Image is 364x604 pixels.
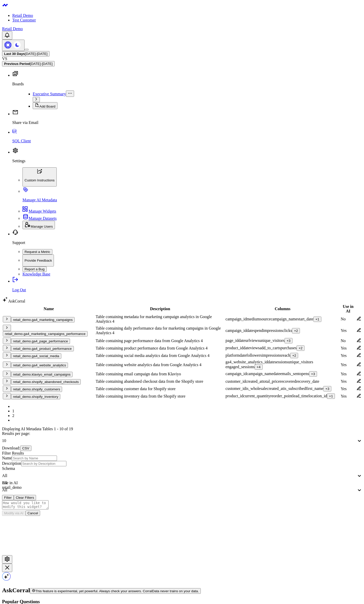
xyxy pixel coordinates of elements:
div: medium [246,317,260,321]
div: source [260,317,271,321]
td: Table containing inventory data from the Shopify store [96,393,225,400]
div: + 2 [299,346,302,350]
td: Table containing page performance data from Google Analytics 4 [96,337,225,344]
button: retail_demo.shopify_customers [11,387,62,392]
button: retail_demo.ga4_website_analytics [11,363,68,368]
p: Support [12,240,362,245]
button: retail_demo.ga4_page_performance [11,339,70,344]
a: Test Customer [12,18,36,22]
div: campaign_name [246,371,273,376]
div: first_name [306,386,323,391]
button: +2 [292,328,300,333]
p: Log Out [12,288,362,292]
p: SQL Client [12,139,362,143]
td: Table containing product performance data from Google Analytics 4 [96,345,225,352]
div: engaged_sessions [226,365,255,369]
div: Yes [341,363,356,367]
div: Displaying AI Metadata Tables 1 - 10 of 19 [2,427,362,431]
div: date [239,338,245,343]
button: +2 [290,353,298,358]
a: Manage AI Metadata [22,189,362,202]
td: Table containing social media analytics data from Google Analytics 4 [96,352,225,359]
input: Search by Description [21,461,66,466]
button: +1 [313,317,321,322]
div: Yes [341,353,356,358]
div: No [341,339,356,343]
span: This feature is experimental, yet powerful. Always check your answers. CorralData never trains on... [35,589,199,593]
td: Table containing metadata for marketing campaign analytics in Google Analytics 4 [96,314,225,324]
button: Report a Bug [22,266,47,272]
button: Provide Feedback [22,254,54,267]
td: Table containing email campaign data from Klaviyo [96,370,225,377]
th: Description [96,304,225,314]
p: Boards [12,82,362,86]
div: total_price [263,379,280,384]
div: Yes [341,387,356,391]
div: All [2,473,357,478]
div: is_subscribed [284,386,306,391]
a: Page 2 [12,413,14,418]
div: views [250,346,260,350]
div: Yes [341,379,356,384]
div: Results per page: [2,431,362,436]
div: add_to_carts [260,346,280,350]
a: Next page [12,418,15,422]
div: No [341,317,356,321]
label: Name [2,456,12,460]
div: Yes [341,346,356,351]
button: Clear Filters [14,495,36,500]
a: SQL Client [12,130,362,143]
td: Table containing daily performance data for marketing campaigns in Google Analytics 4 [96,324,225,337]
div: date [240,353,246,358]
button: +4 [255,364,263,370]
div: + 2 [294,329,298,333]
td: Table containing website analytics data from Google Analytics 4 [96,359,225,370]
div: followers [246,353,262,358]
div: recovery_date [296,379,319,384]
button: Previous Period[DATE]-[DATE] [2,61,55,66]
div: + 1 [329,394,333,398]
a: AskCorral [2,299,25,303]
a: Previous page [12,404,15,409]
div: Yes [341,394,356,399]
div: All [2,481,362,485]
div: page_id [226,338,239,343]
button: retail_demo.shopify_inventory [11,394,60,399]
a: Page 1 is your current page [12,409,14,413]
a: Retail Demo [12,13,33,18]
div: product_id [226,394,243,398]
div: campaign_id [226,328,247,333]
div: reorder_point [270,394,292,398]
div: reach [281,353,290,358]
ul: Pagination [2,404,362,423]
div: date [273,371,280,376]
button: Add Board [33,102,57,109]
input: Search by Name [12,456,57,461]
div: date [243,346,250,350]
div: unique_visitors [288,360,313,364]
div: customer_id [226,379,246,384]
button: +3 [323,386,331,391]
div: purchases [280,346,297,350]
div: impressions [262,353,281,358]
span: [DATE] - [DATE] [25,52,48,56]
div: + 2 [292,354,296,357]
label: Schema [2,466,15,471]
button: +3 [285,338,292,343]
div: created_at [267,386,284,391]
th: Columns [225,304,340,314]
span: Manage Widgets [29,209,56,213]
div: campaign_name [271,317,298,321]
button: This feature is experimental, yet powerful. Always check your answers. CorralData never trains on... [30,588,201,594]
button: Last 30 Days[DATE]-[DATE] [2,51,50,56]
div: Yes [341,328,356,333]
button: Cancel [26,510,40,516]
div: created_at [246,379,263,384]
div: opens [300,371,309,376]
div: + 3 [311,372,315,376]
button: retail_demo.klaviyo_email_campaigns [11,372,73,377]
div: start_date [298,317,313,321]
div: current_quantity [243,394,270,398]
th: Use in AI [340,304,356,314]
div: campaign_id [226,317,247,321]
